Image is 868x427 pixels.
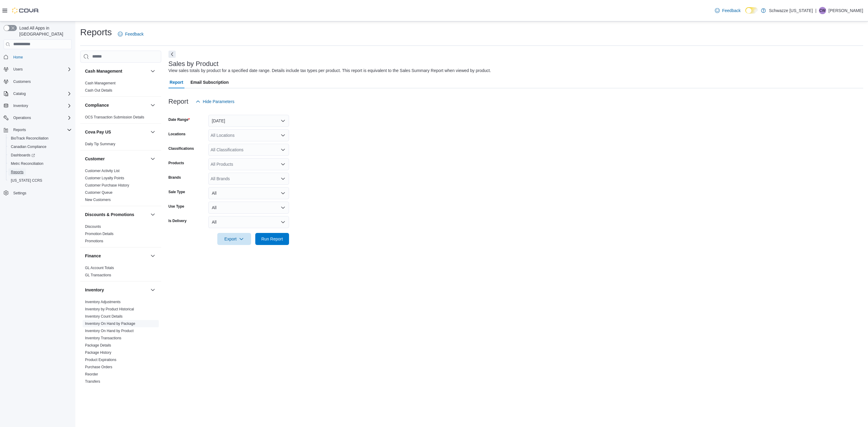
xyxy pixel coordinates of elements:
div: Customer [80,167,161,206]
button: Open list of options [281,147,285,152]
a: Discounts [85,224,101,229]
span: Report [170,76,183,88]
p: Schwazze [US_STATE] [769,7,813,14]
button: Settings [1,188,74,197]
button: Customers [1,77,74,86]
span: Feedback [125,31,143,37]
a: Dashboards [8,152,37,159]
button: [DATE] [208,115,289,127]
button: Operations [1,114,74,122]
span: Customers [13,79,31,84]
h3: Discounts & Promotions [85,212,134,218]
span: Catalog [13,91,26,96]
span: Load All Apps in [GEOGRAPHIC_DATA] [17,25,72,37]
a: Inventory by Product Historical [85,307,134,311]
button: Metrc Reconciliation [6,159,74,168]
button: Discounts & Promotions [149,211,156,218]
a: Customer Queue [85,190,112,195]
span: GL Transactions [85,273,111,278]
button: Reports [6,168,74,176]
a: Customers [11,78,33,85]
span: Washington CCRS [8,177,72,184]
span: [US_STATE] CCRS [11,178,42,183]
button: Users [11,66,25,73]
span: Catalog [11,90,72,97]
span: Dashboards [11,153,35,158]
button: Open list of options [281,162,285,167]
span: Inventory Adjustments [85,300,121,304]
a: Reorder [85,372,98,376]
a: Home [11,54,25,61]
span: Hide Parameters [203,99,234,105]
a: Dashboards [6,151,74,159]
span: Customer Activity List [85,168,120,173]
span: Home [13,55,23,60]
span: Customers [11,78,72,85]
span: Package History [85,350,111,355]
h3: Cash Management [85,68,122,74]
a: BioTrack Reconciliation [8,135,51,142]
span: Email Subscription [190,76,229,88]
span: Customer Queue [85,190,112,195]
span: Users [11,66,72,73]
button: Cash Management [149,68,156,75]
div: Finance [80,264,161,281]
span: Daily Tip Summary [85,142,115,146]
span: BioTrack Reconciliation [11,136,49,141]
button: Customer [85,156,148,162]
span: Inventory Transactions [85,336,121,341]
h3: Sales by Product [168,60,219,68]
button: Finance [149,252,156,259]
a: Cash Management [85,81,115,85]
a: [US_STATE] CCRS [8,177,45,184]
a: Promotions [85,239,103,243]
div: Discounts & Promotions [80,223,161,247]
span: New Customers [85,197,111,202]
span: Discounts [85,224,101,229]
div: Courtney Webb [819,7,826,14]
button: Open list of options [281,176,285,181]
span: Reorder [85,372,98,377]
span: Inventory by Product Historical [85,307,134,312]
span: Product Expirations [85,357,116,362]
span: GL Account Totals [85,265,114,270]
button: Reports [11,126,28,133]
a: Package Details [85,343,111,347]
div: Compliance [80,114,161,123]
span: Users [13,67,23,72]
button: Compliance [85,102,148,108]
h3: Inventory [85,287,104,293]
button: Compliance [149,102,156,109]
h3: Compliance [85,102,109,108]
div: Cova Pay US [80,140,161,150]
label: Products [168,161,184,165]
a: Customer Loyalty Points [85,176,124,180]
h3: Cova Pay US [85,129,111,135]
a: Purchase Orders [85,365,112,369]
span: Dashboards [8,152,72,159]
span: Settings [13,191,26,196]
a: Promotion Details [85,232,114,236]
a: Feedback [115,28,146,40]
span: Metrc Reconciliation [8,160,72,167]
button: Customer [149,155,156,162]
span: Settings [11,189,72,196]
a: Transfers [85,379,100,384]
div: Inventory [80,298,161,388]
span: Operations [13,115,31,120]
span: Inventory [11,102,72,109]
button: Inventory [11,102,30,109]
h3: Finance [85,253,101,259]
button: Inventory [85,287,148,293]
a: GL Transactions [85,273,111,277]
a: Feedback [712,5,743,17]
button: Canadian Compliance [6,143,74,151]
a: Inventory Adjustments [85,300,121,304]
button: Open list of options [281,133,285,138]
span: Inventory On Hand by Product [85,328,134,333]
a: Customer Purchase History [85,183,129,187]
a: Daily Tip Summary [85,142,115,146]
p: [PERSON_NAME] [829,7,863,14]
